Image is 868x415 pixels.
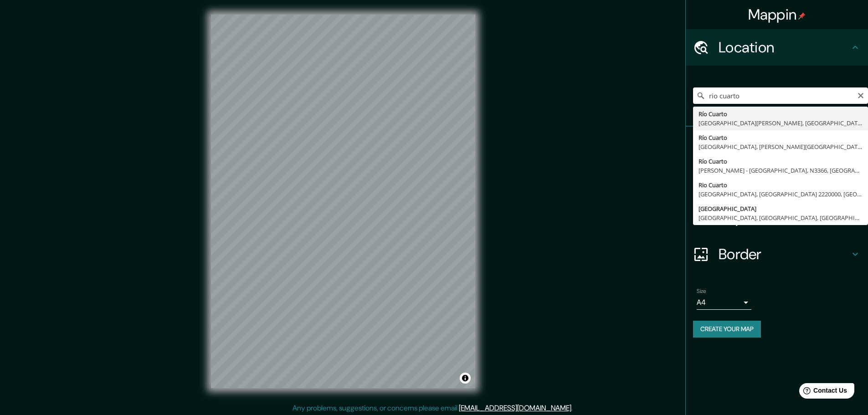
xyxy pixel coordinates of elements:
div: Style [686,163,868,200]
label: Size [697,287,706,295]
h4: Location [719,38,850,56]
button: Toggle attribution [460,373,471,384]
div: . [573,403,574,414]
div: [GEOGRAPHIC_DATA], [GEOGRAPHIC_DATA] 2220000, [GEOGRAPHIC_DATA] [699,190,863,199]
a: [EMAIL_ADDRESS][DOMAIN_NAME] [459,403,571,413]
div: [GEOGRAPHIC_DATA], [PERSON_NAME][GEOGRAPHIC_DATA] [699,142,863,151]
div: Río Cuarto [699,157,863,166]
input: Pick your city or area [693,87,868,104]
div: Pins [686,127,868,163]
h4: Mappin [748,5,806,24]
div: A4 [697,295,751,310]
div: Location [686,29,868,66]
div: Border [686,236,868,272]
div: [GEOGRAPHIC_DATA][PERSON_NAME], [GEOGRAPHIC_DATA] [699,118,863,128]
div: Layout [686,200,868,236]
button: Create your map [693,321,761,338]
iframe: Help widget launcher [787,379,858,405]
p: Any problems, suggestions, or concerns please email . [293,403,573,414]
button: Clear [857,91,864,99]
div: . [574,403,576,414]
img: pin-icon.png [798,12,806,20]
div: Río Cuarto [699,133,863,142]
canvas: Map [211,15,475,388]
div: [GEOGRAPHIC_DATA] [699,204,863,213]
h4: Border [719,245,850,263]
div: Río Cuarto [699,109,863,118]
div: [PERSON_NAME] - [GEOGRAPHIC_DATA], N3366, [GEOGRAPHIC_DATA] [699,166,863,175]
div: [GEOGRAPHIC_DATA], [GEOGRAPHIC_DATA], [GEOGRAPHIC_DATA] [699,213,863,222]
h4: Layout [719,209,850,227]
div: Rio Cuarto [699,180,863,190]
